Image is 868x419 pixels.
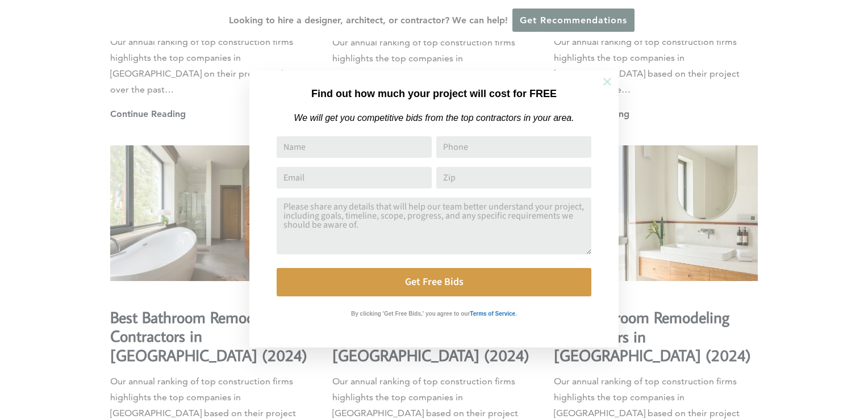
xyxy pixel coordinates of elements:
[351,311,470,317] strong: By clicking 'Get Free Bids,' you agree to our
[311,88,557,99] strong: Find out how much your project will cost for FREE
[650,338,854,405] iframe: Drift Widget Chat Controller
[515,311,517,317] strong: .
[470,308,515,317] a: Terms of Service
[277,167,432,188] input: Email Address
[277,136,432,158] input: Name
[470,311,515,317] strong: Terms of Service
[294,113,574,123] em: We will get you competitive bids from the top contractors in your area.
[277,268,591,296] button: Get Free Bids
[436,167,591,188] input: Zip
[587,62,627,102] button: Close
[436,136,591,158] input: Phone
[277,198,591,254] textarea: Comment or Message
